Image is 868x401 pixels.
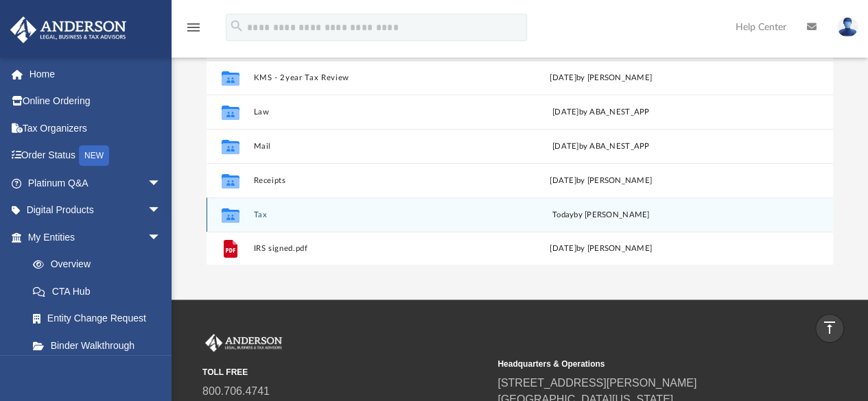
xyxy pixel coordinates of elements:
[148,169,175,197] span: arrow_drop_down
[19,305,182,332] a: Entity Change Request
[185,26,202,36] a: menu
[229,19,244,34] i: search
[253,142,481,151] button: Mail
[552,211,574,219] span: today
[185,19,202,36] i: menu
[202,334,285,352] img: Anderson Advisors Platinum Portal
[10,142,182,170] a: Order StatusNEW
[253,108,481,117] button: Law
[487,175,715,187] div: [DATE] by [PERSON_NAME]
[19,278,182,305] a: CTA Hub
[487,106,715,119] div: [DATE] by ABA_NEST_APP
[10,60,182,88] a: Home
[487,72,715,84] div: [DATE] by [PERSON_NAME]
[487,209,715,221] div: by [PERSON_NAME]
[10,169,182,197] a: Platinum Q&Aarrow_drop_down
[253,245,481,254] button: IRS signed.pdf
[202,366,488,378] small: TOLL FREE
[10,88,182,115] a: Online Ordering
[821,319,838,336] i: vertical_align_top
[202,385,270,397] a: 800.706.4741
[815,314,844,343] a: vertical_align_top
[253,73,481,82] button: KMS - 2year Tax Review
[487,141,715,153] div: [DATE] by ABA_NEST_APP
[253,176,481,185] button: Receipts
[10,223,182,251] a: My Entitiesarrow_drop_down
[497,358,783,370] small: Headquarters & Operations
[79,145,109,166] div: NEW
[10,197,182,224] a: Digital Productsarrow_drop_down
[487,243,715,255] div: [DATE] by [PERSON_NAME]
[148,223,175,252] span: arrow_drop_down
[497,377,696,389] a: [STREET_ADDRESS][PERSON_NAME]
[253,210,481,219] button: Tax
[19,332,182,359] a: Binder Walkthrough
[148,197,175,225] span: arrow_drop_down
[10,114,182,142] a: Tax Organizers
[837,17,858,37] img: User Pic
[19,251,182,278] a: Overview
[6,16,130,43] img: Anderson Advisors Platinum Portal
